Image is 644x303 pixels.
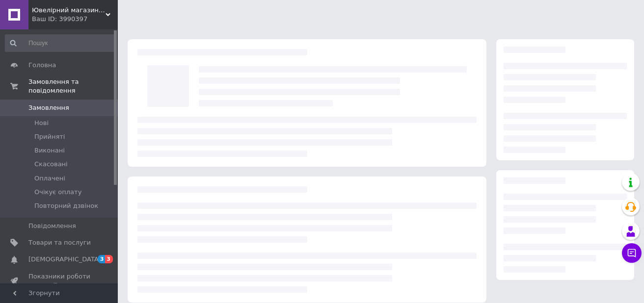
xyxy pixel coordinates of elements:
[98,255,106,263] span: 3
[622,243,642,263] button: Чат з покупцем
[28,255,101,264] span: [DEMOGRAPHIC_DATA]
[34,202,98,210] span: Повторний дзвінок
[28,222,76,230] span: Повідомлення
[32,15,118,24] div: Ваш ID: 3990397
[28,272,91,290] span: Показники роботи компанії
[34,132,65,141] span: Прийняті
[32,6,106,15] span: Ювелірний магазин AVA
[28,238,91,247] span: Товари та послуги
[34,119,49,127] span: Нові
[5,34,116,52] input: Пошук
[28,61,56,70] span: Головна
[34,146,65,155] span: Виконані
[34,188,81,197] span: Очікує оплату
[34,160,68,169] span: Скасовані
[105,255,113,263] span: 3
[28,77,118,95] span: Замовлення та повідомлення
[34,174,65,183] span: Оплачені
[28,103,69,112] span: Замовлення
